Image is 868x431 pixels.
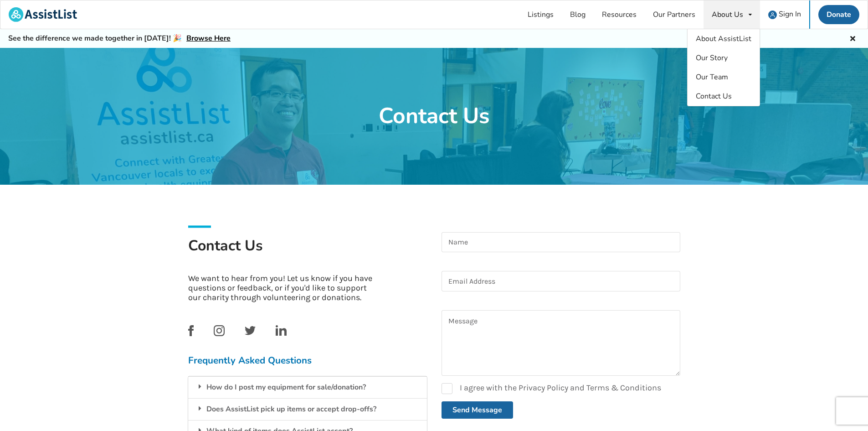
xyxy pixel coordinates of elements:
[186,33,231,43] a: Browse Here
[9,7,77,22] img: assistlist-logo
[188,325,194,336] img: facebook_link
[188,274,379,302] p: We want to hear from you! Let us know if you have questions or feedback, or if you'd like to supp...
[214,325,225,336] img: instagram_link
[442,232,680,253] input: Name
[379,102,489,130] h1: Contact Us
[442,401,513,419] button: Send Message
[818,5,859,24] a: Donate
[188,398,427,420] div: Does AssistList pick up items or accept drop-offs?
[696,91,732,101] span: Contact Us
[594,0,645,29] a: Resources
[8,34,231,43] h5: See the difference we made together in [DATE]! 🎉
[188,236,427,266] h1: Contact Us
[712,11,743,18] div: About Us
[760,0,809,29] a: user icon Sign In
[188,376,427,398] div: How do I post my equipment for sale/donation?
[519,0,562,29] a: Listings
[188,354,427,366] h3: Frequently Asked Questions
[779,9,801,19] span: Sign In
[276,325,287,336] img: linkedin_link
[442,271,680,291] input: Email Address
[696,34,751,44] span: About AssistList
[696,72,728,82] span: Our Team
[442,383,661,394] label: I agree with the Privacy Policy and Terms & Conditions
[696,53,728,63] span: Our Story
[562,0,594,29] a: Blog
[768,10,777,19] img: user icon
[245,326,256,335] img: twitter_link
[645,0,704,29] a: Our Partners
